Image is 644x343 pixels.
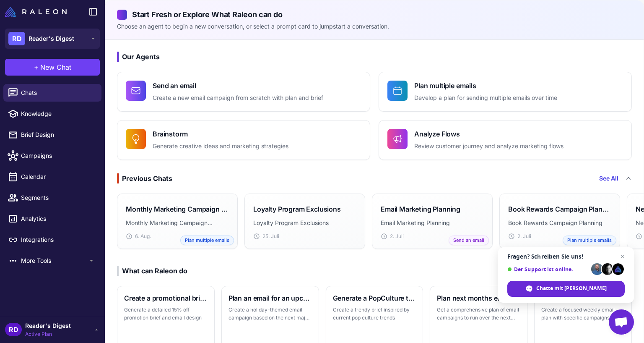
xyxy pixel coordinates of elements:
span: Brief Design [21,130,95,139]
span: Der Support ist online. [507,266,588,272]
h3: Generate a PopCulture themed brief [333,293,416,303]
a: Analytics [3,210,101,228]
p: Monthly Marketing Campaign Planning [126,218,229,228]
div: 25. Juli [253,233,356,240]
a: Chats [3,84,101,102]
p: Create a focused weekly email plan with specific campaigns [541,306,625,322]
p: Create a new email campaign from scratch with plan and brief [153,93,323,103]
a: See All [599,174,618,183]
span: Reader's Digest [25,321,71,330]
div: 2. Juli [381,233,484,240]
a: Knowledge [3,105,101,123]
h3: Monthly Marketing Campaign Planning [126,204,229,214]
p: Develop a plan for sending multiple emails over time [414,93,557,103]
button: RDReader's Digest [5,29,100,49]
button: Plan multiple emailsDevelop a plan for sending multiple emails over time [379,72,632,112]
p: Create a trendy brief inspired by current pop culture trends [333,306,416,322]
h4: Analyze Flows [414,129,563,139]
span: Chat schließen [618,251,628,262]
span: New Chat [40,62,71,72]
a: Raleon Logo [5,7,70,17]
h4: Send an email [153,81,323,91]
span: Chats [21,88,95,97]
h3: Loyalty Program Exclusions [253,204,341,214]
h3: Create a promotional brief and email [124,293,208,303]
p: Generate creative ideas and marketing strategies [153,141,288,151]
button: Analyze FlowsReview customer journey and analyze marketing flows [379,120,632,160]
p: Loyalty Program Exclusions [253,218,356,228]
h3: Email Marketing Planning [381,204,460,214]
span: Segments [21,193,95,202]
div: RD [5,323,22,336]
div: Chatte mit Raleon [507,281,625,297]
p: Choose an agent to begin a new conversation, or select a prompt card to jumpstart a conversation. [117,22,632,31]
h3: Plan next months emails [437,293,520,303]
span: Chatte mit [PERSON_NAME] [536,285,607,292]
span: Plan multiple emails [180,236,234,245]
span: Integrations [21,235,95,244]
p: Review customer journey and analyze marketing flows [414,141,563,151]
button: +New Chat [5,59,100,76]
a: Calendar [3,168,101,186]
span: Analytics [21,214,95,223]
p: Create a holiday-themed email campaign based on the next major holiday [229,306,312,322]
h4: Brainstorm [153,129,288,139]
span: + [34,62,39,72]
p: Email Marketing Planning [381,218,484,228]
h3: Our Agents [117,52,632,62]
div: What can Raleon do [117,266,187,276]
h3: Book Rewards Campaign Planning [508,204,611,214]
div: Previous Chats [117,173,172,183]
h4: Plan multiple emails [414,81,557,91]
span: More Tools [21,256,88,265]
a: Integrations [3,231,101,249]
div: RD [8,32,25,45]
a: Campaigns [3,147,101,165]
span: Calendar [21,172,95,181]
span: Fragen? Schreiben Sie uns! [507,253,625,260]
h3: Plan an email for an upcoming holiday [229,293,312,303]
button: BrainstormGenerate creative ideas and marketing strategies [117,120,370,160]
div: 2. Juli [508,233,611,240]
span: Plan multiple emails [563,236,616,245]
span: Campaigns [21,151,95,160]
span: Active Plan [25,330,71,338]
p: Get a comprehensive plan of email campaigns to run over the next month [437,306,520,322]
div: Chat öffnen [609,309,634,335]
span: Reader's Digest [29,34,74,43]
p: Book Rewards Campaign Planning [508,218,611,228]
span: Knowledge [21,109,95,118]
a: Segments [3,189,101,207]
span: Send an email [449,236,489,245]
div: 6. Aug. [126,233,229,240]
h2: Start Fresh or Explore What Raleon can do [117,9,632,20]
p: Generate a detailed 15% off promotion brief and email design [124,306,208,322]
button: Send an emailCreate a new email campaign from scratch with plan and brief [117,72,370,112]
a: Brief Design [3,126,101,144]
img: Raleon Logo [5,7,67,17]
